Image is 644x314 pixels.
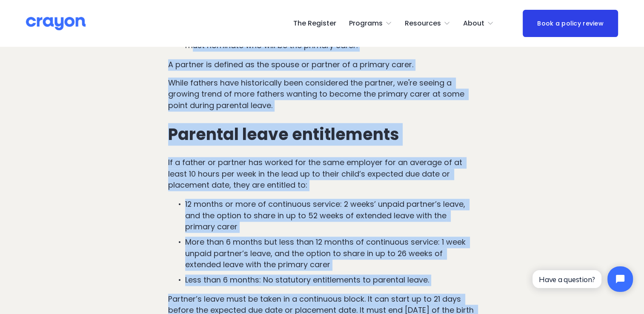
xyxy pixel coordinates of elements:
span: About [463,17,484,30]
a: folder dropdown [463,17,494,30]
p: If a father or partner has worked for the same employer for an average of at least 10 hours per w... [168,157,476,191]
p: More than 6 months but less than 12 months of continuous service: 1 week unpaid partner’s leave, ... [185,237,476,271]
a: Book a policy review [523,10,618,37]
p: 12 months or more of continuous service: 2 weeks’ unpaid partner’s leave, and the option to share... [185,199,476,233]
span: Programs [349,17,383,30]
a: The Register [293,17,336,30]
p: A partner is defined as the spouse or partner of a primary carer. [168,59,476,71]
h3: Parental leave entitlements [168,125,476,143]
p: While fathers have historically been considered the partner, we're seeing a growing trend of more... [168,77,476,111]
iframe: Tidio Chat [525,259,640,299]
span: Resources [405,17,441,30]
a: folder dropdown [405,17,450,30]
p: Less than 6 months: No statutory entitlements to parental leave. [185,274,476,286]
img: Crayon [26,16,86,31]
a: folder dropdown [349,17,392,30]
